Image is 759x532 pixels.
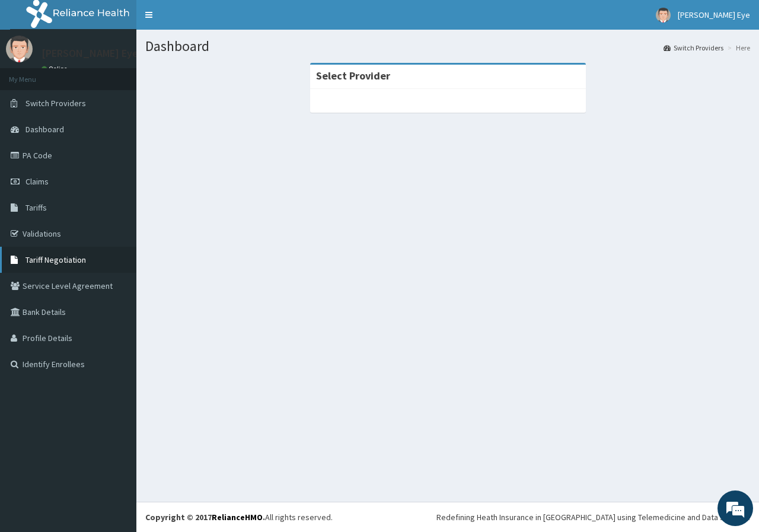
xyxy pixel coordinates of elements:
[145,512,265,523] strong: Copyright © 2017 .
[145,39,750,54] h1: Dashboard
[42,48,138,59] p: [PERSON_NAME] Eye
[25,98,86,109] span: Switch Providers
[656,8,671,23] img: User Image
[62,66,199,82] div: Chat with us now
[136,502,759,532] footer: All rights reserved.
[725,43,750,53] li: Here
[25,124,64,135] span: Dashboard
[316,69,390,82] strong: Select Provider
[678,9,750,20] span: [PERSON_NAME] Eye
[436,511,750,523] div: Redefining Heath Insurance in [GEOGRAPHIC_DATA] using Telemedicine and Data Science!
[25,202,47,213] span: Tariffs
[6,324,226,365] textarea: Type your message and hit 'Enter'
[212,512,263,523] a: RelianceHMO
[25,176,49,187] span: Claims
[22,59,48,89] img: d_794563401_company_1708531726252_794563401
[6,36,33,62] img: User Image
[194,6,223,34] div: Minimize live chat window
[25,254,86,265] span: Tariff Negotiation
[664,43,723,53] a: Switch Providers
[42,65,70,73] a: Online
[69,149,164,269] span: We're online!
